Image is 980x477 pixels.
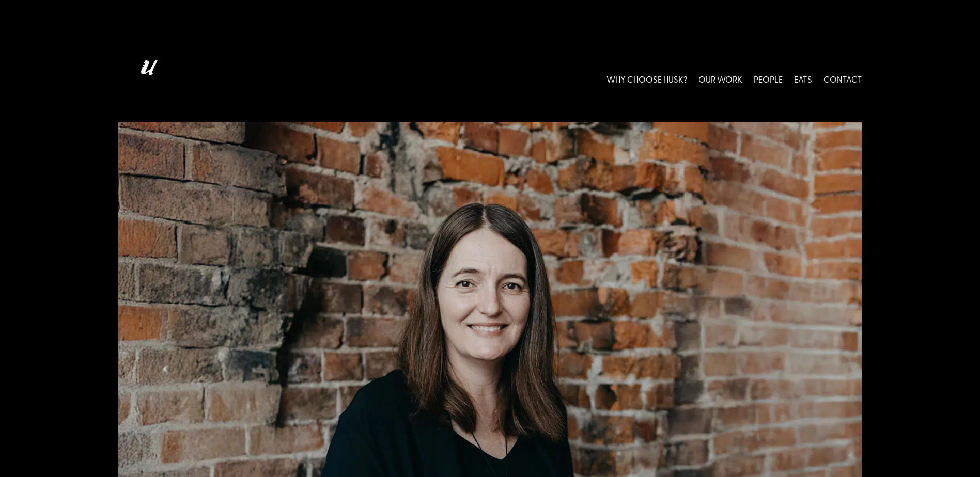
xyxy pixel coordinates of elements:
[698,56,742,102] a: OUR WORK
[118,56,175,102] img: Husk logo
[794,56,812,102] a: EATS
[606,56,687,102] a: WHY CHOOSE HUSK?
[754,56,783,102] a: PEOPLE
[823,56,862,102] a: CONTACT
